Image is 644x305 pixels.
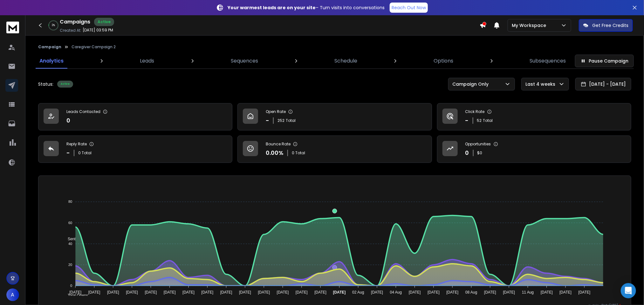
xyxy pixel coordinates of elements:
p: 0 Total [78,150,92,156]
button: Campaign [38,44,61,50]
tspan: [DATE] [220,290,232,295]
button: A [6,288,19,301]
p: Subsequences [530,57,566,65]
a: Leads [136,53,158,69]
p: 0 [465,149,469,157]
a: Leads Contacted0 [38,103,232,130]
span: Total Opens [63,293,88,298]
p: Reach Out Now [392,4,426,11]
a: Schedule [331,53,361,69]
tspan: 20 [68,263,72,267]
a: Click Rate-52Total [437,103,631,130]
p: Opportunities [465,142,491,147]
img: logo [6,22,19,33]
tspan: [DATE] [503,290,515,295]
a: Sequences [227,53,262,69]
span: 52 [477,118,482,123]
p: - [66,149,70,157]
a: Opportunities0$0 [437,136,631,163]
p: [DATE] 03:59 PM [83,28,113,33]
div: Active [94,18,114,26]
p: My Workspace [512,22,549,29]
p: Analytics [39,57,64,65]
tspan: [DATE] [277,290,289,295]
a: Subsequences [526,53,570,69]
p: Sequences [231,57,258,65]
p: Leads Contacted [66,109,100,114]
p: Schedule [334,57,357,65]
p: Options [434,57,454,65]
p: Campaign Only [452,81,491,87]
tspan: [DATE] [314,290,326,295]
tspan: [DATE] [202,290,214,295]
p: Status: [38,81,53,87]
tspan: [DATE] [371,290,383,295]
a: Options [430,53,457,69]
tspan: 40 [68,242,72,246]
a: Reach Out Now [390,3,428,13]
tspan: [DATE] [447,290,459,295]
p: - [465,116,469,125]
tspan: [DATE] [107,290,119,295]
tspan: [DATE] [145,290,157,295]
a: Analytics [36,53,67,69]
p: Leads [140,57,154,65]
a: Bounce Rate0.00%0 Total [237,136,432,163]
tspan: 60 [68,221,72,225]
tspan: [DATE] [559,290,572,295]
tspan: 11 Aug [522,290,534,295]
tspan: [DATE] [69,290,81,295]
tspan: 08 Aug [465,290,477,295]
p: 2 % [52,23,55,27]
span: Total [483,118,493,123]
p: 0.00 % [266,149,284,157]
span: Sent [63,237,76,241]
tspan: [DATE] [88,290,100,295]
tspan: [DATE] [333,290,346,295]
div: Open Intercom Messenger [621,283,636,298]
tspan: 0 [70,284,72,288]
tspan: [DATE] [428,290,440,295]
tspan: [DATE] [579,290,591,295]
p: – Turn visits into conversations [228,4,385,11]
p: - [266,116,269,125]
p: Caregiver Campaign 2 [72,44,116,50]
button: Pause Campaign [575,55,634,67]
p: Get Free Credits [592,22,628,29]
a: Reply Rate-0 Total [38,136,232,163]
p: Last 4 weeks [525,81,558,87]
p: $ 0 [477,150,483,156]
tspan: [DATE] [126,290,138,295]
p: Created At: [60,28,81,33]
button: [DATE] - [DATE] [575,78,631,90]
p: 0 [66,116,70,125]
tspan: 80 [68,200,72,204]
tspan: [DATE] [541,290,553,295]
p: Click Rate [465,109,485,114]
tspan: [DATE] [182,290,195,295]
tspan: 04 Aug [390,290,402,295]
p: 0 Total [292,150,305,156]
h1: Campaigns [60,18,90,26]
span: Total [286,118,296,123]
strong: Your warmest leads are on your site [228,4,316,11]
button: Get Free Credits [579,19,633,32]
tspan: [DATE] [258,290,270,295]
p: Bounce Rate [266,142,291,147]
tspan: [DATE] [484,290,496,295]
span: 252 [277,118,284,123]
tspan: 02 Aug [352,290,364,295]
a: Open Rate-252Total [237,103,432,130]
tspan: [DATE] [409,290,421,295]
p: Open Rate [266,109,286,114]
tspan: [DATE] [164,290,176,295]
p: Reply Rate [66,142,87,147]
div: Active [57,81,73,88]
tspan: [DATE] [239,290,251,295]
tspan: [DATE] [296,290,308,295]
